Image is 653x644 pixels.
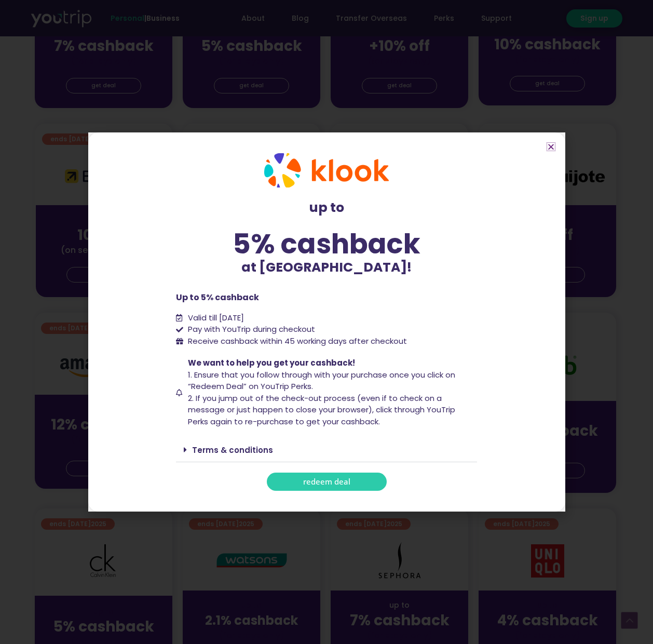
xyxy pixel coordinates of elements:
[176,230,477,258] div: 5% cashback
[188,369,455,392] span: 1. Ensure that you follow through with your purchase once you click on “Redeem Deal” on YouTrip P...
[176,438,477,462] div: Terms & conditions
[267,473,387,491] a: redeem deal
[185,336,407,347] span: Receive cashback within 45 working days after checkout
[192,445,273,455] a: Terms & conditions
[176,198,477,218] p: up to
[188,393,455,427] span: 2. If you jump out of the check-out process (even if to check on a message or just happen to clos...
[185,324,315,336] span: Pay with YouTrip during checkout
[176,258,477,277] p: at [GEOGRAPHIC_DATA]!
[303,478,350,486] span: redeem deal
[176,291,477,304] p: Up to 5% cashback
[188,357,355,368] span: We want to help you get your cashback!
[547,143,555,151] a: Close
[185,312,244,324] span: Valid till [DATE]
